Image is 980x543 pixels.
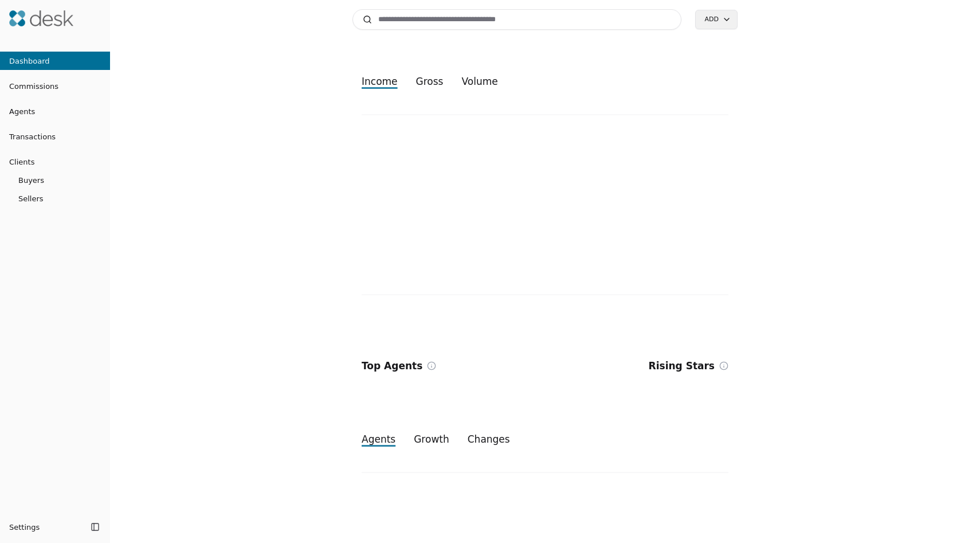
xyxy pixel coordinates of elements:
[352,71,407,92] button: income
[352,429,405,450] button: agents
[458,429,519,450] button: changes
[362,358,422,374] h2: Top Agents
[407,71,453,92] button: gross
[452,71,507,92] button: volume
[695,10,738,29] button: Add
[5,518,87,536] button: Settings
[405,429,458,450] button: growth
[649,358,715,374] h2: Rising Stars
[9,521,40,533] span: Settings
[9,10,73,26] img: Desk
